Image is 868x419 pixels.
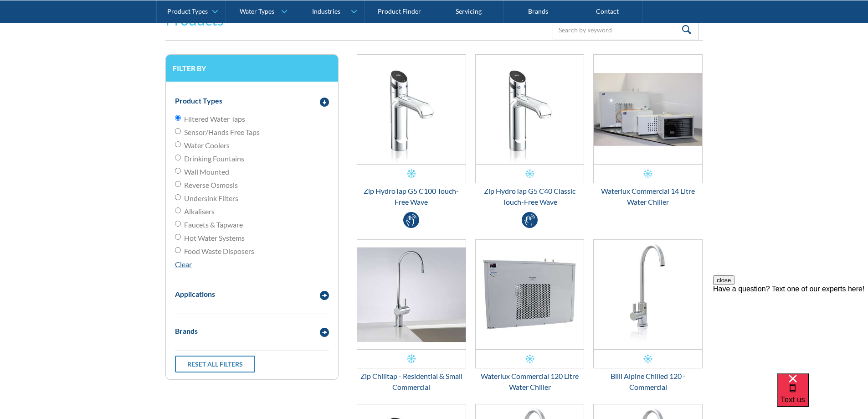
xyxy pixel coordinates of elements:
span: Water Coolers [184,140,230,151]
img: Zip HydroTap G5 C40 Classic Touch-Free Wave [476,55,584,164]
img: Waterlux Commercial 14 Litre Water Chiller [594,55,702,164]
input: Sensor/Hands Free Taps [175,128,181,134]
div: Applications [175,289,215,300]
span: Alkalisers [184,206,215,217]
div: Billi Alpine Chilled 120 - Commercial [593,371,703,393]
span: Wall Mounted [184,166,229,177]
span: Drinking Fountains [184,153,244,164]
a: Waterlux Commercial 120 Litre Water ChillerWaterlux Commercial 120 Litre Water Chiller [475,239,585,393]
div: Waterlux Commercial 120 Litre Water Chiller [475,371,585,393]
iframe: podium webchat widget bubble [777,373,868,419]
img: Waterlux Commercial 120 Litre Water Chiller [476,240,584,349]
iframe: podium webchat widget prompt [713,275,868,385]
a: Waterlux Commercial 14 Litre Water ChillerWaterlux Commercial 14 Litre Water Chiller [593,54,703,207]
div: Water Types [240,7,274,15]
input: Undersink Filters [175,194,181,200]
span: Faucets & Tapware [184,219,243,230]
input: Reverse Osmosis [175,181,181,187]
a: Zip Chilltap - Residential & Small CommercialZip Chilltap - Residential & Small Commercial [357,239,466,393]
input: Water Coolers [175,141,181,147]
div: Industries [312,7,340,15]
span: Filtered Water Taps [184,114,245,124]
div: Waterlux Commercial 14 Litre Water Chiller [593,186,703,207]
span: Reverse Osmosis [184,180,238,191]
input: Drinking Fountains [175,155,181,160]
img: Zip Chilltap - Residential & Small Commercial [357,240,466,349]
a: Reset all filters [175,356,255,372]
a: Zip HydroTap G5 C40 Classic Touch-Free WaveZip HydroTap G5 C40 Classic Touch-Free Wave [475,54,585,207]
a: Billi Alpine Chilled 120 - CommercialBilli Alpine Chilled 120 - Commercial [593,239,703,393]
img: Zip HydroTap G5 C100 Touch-Free Wave [357,55,466,164]
div: Brands [175,326,198,336]
span: Food Waste Disposers [184,246,254,257]
input: Faucets & Tapware [175,221,181,227]
a: Clear [175,260,192,269]
a: Zip HydroTap G5 C100 Touch-Free WaveZip HydroTap G5 C100 Touch-Free Wave [357,54,466,207]
div: Zip HydroTap G5 C40 Classic Touch-Free Wave [475,186,585,207]
span: Sensor/Hands Free Taps [184,127,260,138]
input: Food Waste Disposers [175,247,181,253]
div: Zip HydroTap G5 C100 Touch-Free Wave [357,186,466,207]
h3: Filter by [173,64,331,72]
input: Filtered Water Taps [175,115,181,121]
span: Hot Water Systems [184,233,245,243]
div: Product Types [167,7,208,15]
input: Alkalisers [175,207,181,213]
input: Hot Water Systems [175,234,181,240]
input: Wall Mounted [175,168,181,174]
img: Billi Alpine Chilled 120 - Commercial [594,240,702,349]
div: Product Types [175,95,222,106]
div: Zip Chilltap - Residential & Small Commercial [357,371,466,393]
input: Search by keyword [553,20,699,40]
span: Undersink Filters [184,193,238,204]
